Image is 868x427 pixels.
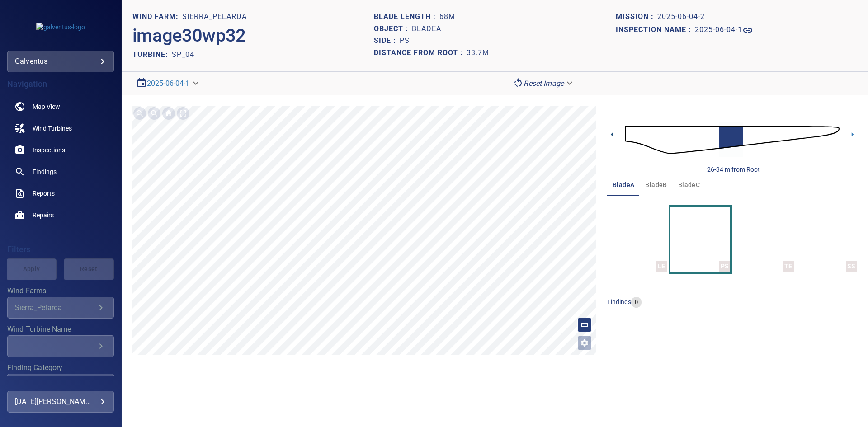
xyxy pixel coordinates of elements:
[7,80,114,89] h4: Navigation
[625,114,840,166] img: d
[15,54,106,69] div: galventus
[607,298,631,305] span: findings
[439,13,455,21] h1: 68m
[15,303,95,312] div: Sierra_Pelarda
[15,394,106,409] div: [DATE][PERSON_NAME]
[161,106,176,121] div: Go home
[797,207,857,272] button: SS
[7,326,114,333] label: Wind Turbine Name
[36,23,85,32] img: galventus-logo
[7,374,114,395] div: Finding Category
[132,50,172,59] h2: TURBINE:
[616,13,657,21] h1: Mission :
[7,204,114,226] a: repairs noActive
[33,145,65,155] span: Inspections
[147,79,190,88] a: 2025-06-04-1
[7,183,114,204] a: reports noActive
[7,335,114,357] div: Wind Turbine Name
[719,261,730,272] div: PS
[400,37,410,45] h1: PS
[412,25,441,33] h1: bladeA
[374,37,400,45] h1: Side :
[7,139,114,161] a: inspections noActive
[176,106,190,121] div: Toggle full page
[132,75,204,91] div: 2025-06-04-1
[707,165,760,174] div: 26-34 m from Root
[524,79,564,88] em: Reset Image
[678,179,700,191] span: bladeC
[132,25,246,47] h2: image30wp32
[374,13,439,21] h1: Blade length :
[182,13,247,21] h1: Sierra_Pelarda
[33,189,55,198] span: Reports
[631,298,642,307] span: 0
[33,167,57,176] span: Findings
[656,261,667,272] div: LE
[7,96,114,117] a: map noActive
[657,13,705,21] h1: 2025-06-04-2
[7,161,114,183] a: findings noActive
[7,117,114,139] a: windturbines noActive
[132,13,182,21] h1: WIND FARM:
[734,207,793,272] button: TE
[7,245,114,254] h4: Filters
[7,287,114,295] label: Wind Farms
[783,261,794,272] div: TE
[670,207,730,272] button: PS
[7,297,114,319] div: Wind Farms
[147,106,161,121] div: Zoom out
[33,124,72,133] span: Wind Turbines
[607,207,667,272] button: LE
[467,49,489,57] h1: 33.7m
[577,336,592,350] button: Open image filters and tagging options
[172,50,194,59] h2: SP_04
[613,179,634,191] span: bladeA
[374,49,467,57] h1: Distance from root :
[7,364,114,371] label: Finding Category
[132,106,147,121] div: Zoom in
[509,75,578,91] div: Reset Image
[695,25,753,36] a: 2025-06-04-1
[645,179,667,191] span: bladeB
[33,102,60,111] span: Map View
[846,261,857,272] div: SS
[695,26,742,34] h1: 2025-06-04-1
[7,51,114,72] div: galventus
[33,211,54,220] span: Repairs
[616,26,695,34] h1: Inspection name :
[374,25,412,33] h1: Object :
